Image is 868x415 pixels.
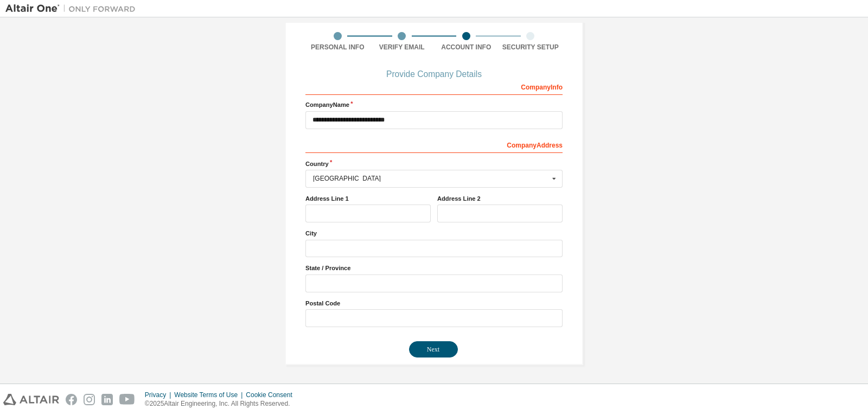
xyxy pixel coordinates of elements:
img: linkedin.svg [101,394,113,405]
div: Privacy [145,391,174,399]
label: Country [305,159,563,168]
div: Personal Info [305,43,370,52]
img: instagram.svg [84,394,95,405]
div: Company Info [305,78,563,95]
label: Postal Code [305,299,563,308]
img: facebook.svg [66,394,77,405]
button: Next [409,341,458,357]
label: City [305,229,563,238]
img: altair_logo.svg [3,394,59,405]
img: Altair One [5,3,141,14]
div: Verify Email [370,43,435,52]
label: Address Line 2 [437,194,563,203]
div: Website Terms of Use [174,391,246,399]
div: Security Setup [499,43,563,52]
div: Provide Company Details [305,71,563,78]
div: Cookie Consent [246,391,298,399]
label: Company Name [305,100,563,109]
img: youtube.svg [119,394,135,405]
div: [GEOGRAPHIC_DATA] [313,175,549,182]
div: Account Info [434,43,499,52]
p: © 2025 Altair Engineering, Inc. All Rights Reserved. [145,399,299,408]
label: State / Province [305,264,563,272]
div: Company Address [305,136,563,153]
label: Address Line 1 [305,194,431,203]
